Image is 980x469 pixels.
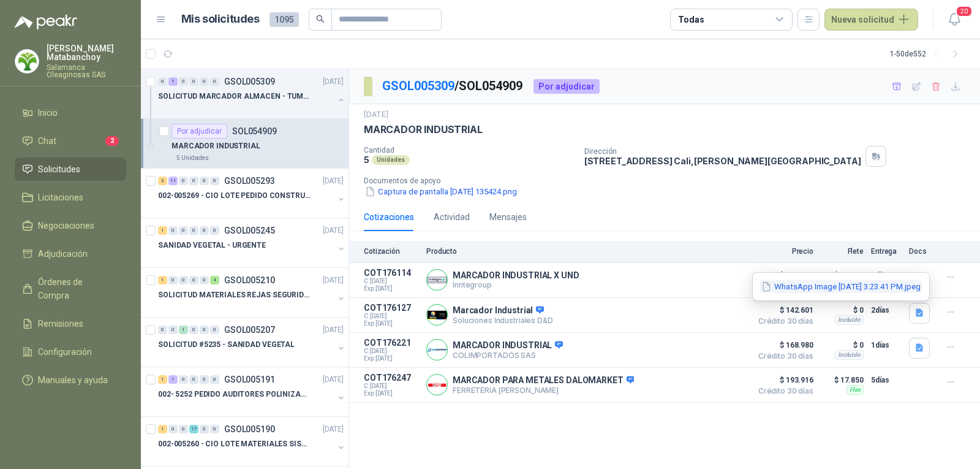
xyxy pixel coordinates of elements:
[821,268,864,283] p: $ 23.800
[38,247,88,261] span: Adjudicación
[323,175,344,187] p: [DATE]
[168,77,178,86] div: 1
[15,312,126,335] a: Remisiones
[158,91,311,102] p: SOLICITUD MARCADOR ALMACEN - TUMACO
[533,79,600,94] div: Por adjudicar
[453,280,579,289] p: Inntegroup
[47,44,126,61] p: [PERSON_NAME] Matabanchoy
[179,276,188,284] div: 0
[364,185,518,198] button: Captura de pantalla [DATE] 135424.png
[179,375,188,384] div: 0
[871,268,902,283] p: 4 días
[871,373,902,387] p: 5 días
[210,326,219,334] div: 0
[752,247,813,256] p: Precio
[364,390,419,397] span: Exp: [DATE]
[752,268,813,283] span: $ 112.455
[364,123,483,136] p: MARCADOR INDUSTRIAL
[224,326,275,334] p: GSOL005207
[224,425,275,433] p: GSOL005190
[364,268,419,278] p: COT176114
[171,124,227,139] div: Por adjudicar
[15,186,126,209] a: Licitaciones
[158,438,311,450] p: 002-005260 - CIO LOTE MATERIALES SISTEMA HIDRAULIC
[890,44,965,64] div: 1 - 50 de 552
[678,13,704,26] div: Todas
[382,77,524,96] p: / SOL054909
[200,276,209,284] div: 0
[38,317,83,330] span: Remisiones
[224,177,275,185] p: GSOL005293
[323,76,344,88] p: [DATE]
[189,226,198,235] div: 0
[752,387,813,395] span: Crédito 30 días
[364,303,419,313] p: COT176127
[453,386,634,395] p: FERRETERIA [PERSON_NAME]
[38,345,92,359] span: Configuración
[158,74,346,113] a: 0 1 0 0 0 0 GSOL005309[DATE] SOLICITUD MARCADOR ALMACEN - TUMACO
[15,214,126,237] a: Negociaciones
[189,276,198,284] div: 0
[364,154,369,165] p: 5
[835,315,864,325] div: Incluido
[372,155,410,165] div: Unidades
[364,210,414,224] div: Cotizaciones
[427,340,447,360] img: Company Logo
[158,375,167,384] div: 1
[871,338,902,353] p: 1 días
[171,140,260,152] p: MARCADOR INDUSTRIAL
[427,270,447,290] img: Company Logo
[210,276,219,284] div: 4
[158,223,346,262] a: 1 0 0 0 0 0 GSOL005245[DATE] SANIDAD VEGETAL - URGENTE
[364,383,419,390] span: C: [DATE]
[168,375,178,384] div: 1
[200,226,209,235] div: 0
[210,375,219,384] div: 0
[752,353,813,360] span: Crédito 30 días
[158,240,266,251] p: SANIDAD VEGETAL - URGENTE
[158,339,295,351] p: SOLICITUD #5235 - SANIDAD VEGETAL
[956,6,973,17] span: 20
[824,9,918,31] button: Nueva solicitud
[200,375,209,384] div: 0
[158,289,311,301] p: SOLICITUD MATERIALES REJAS SEGURIDAD - OFICINA
[38,191,83,204] span: Licitaciones
[179,425,188,433] div: 0
[871,303,902,318] p: 2 días
[224,276,275,284] p: GSOL005210
[158,276,167,284] div: 1
[224,77,275,86] p: GSOL005309
[210,425,219,433] div: 0
[316,15,325,23] span: search
[453,305,553,316] p: Marcador Industrial
[200,326,209,334] div: 0
[323,324,344,336] p: [DATE]
[821,247,864,256] p: Flete
[158,273,346,312] a: 1 0 0 0 0 4 GSOL005210[DATE] SOLICITUD MATERIALES REJAS SEGURIDAD - OFICINA
[158,77,167,86] div: 0
[105,136,119,146] span: 2
[909,247,933,256] p: Docs
[158,322,346,362] a: 0 0 1 0 0 0 GSOL005207[DATE] SOLICITUD #5235 - SANIDAD VEGETAL
[179,177,188,185] div: 0
[179,77,188,86] div: 0
[158,226,167,235] div: 1
[232,127,277,135] p: SOL054909
[871,247,902,256] p: Entrega
[453,340,563,351] p: MARCADOR INDUSTRIAL
[158,425,167,433] div: 1
[15,270,126,307] a: Órdenes de Compra
[38,373,108,387] span: Manuales y ayuda
[168,326,178,334] div: 0
[189,425,198,433] div: 17
[210,77,219,86] div: 0
[323,424,344,435] p: [DATE]
[15,242,126,265] a: Adjudicación
[364,373,419,383] p: COT176247
[323,374,344,386] p: [DATE]
[38,275,115,302] span: Órdenes de Compra
[760,280,922,293] button: WhatsApp Image [DATE] 3.23.41 PM.jpeg
[364,177,975,185] p: Documentos de apoyo
[179,226,188,235] div: 0
[158,173,346,213] a: 3 11 0 0 0 0 GSOL005293[DATE] 002-005269 - CIO LOTE PEDIDO CONSTRUCCION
